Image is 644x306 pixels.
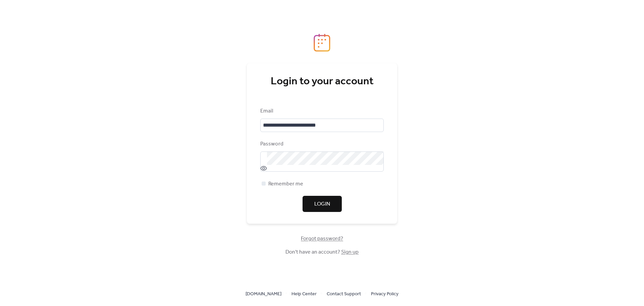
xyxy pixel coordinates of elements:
[371,290,398,298] a: Privacy Policy
[260,107,382,115] div: Email
[327,290,361,298] a: Contact Support
[260,75,384,88] div: Login to your account
[260,140,382,148] div: Password
[268,180,303,188] span: Remember me
[291,290,317,298] a: Help Center
[314,34,330,52] img: logo
[303,196,342,212] button: Login
[285,248,359,256] span: Don't have an account?
[341,247,359,257] a: Sign up
[327,290,361,298] span: Contact Support
[371,290,398,298] span: Privacy Policy
[246,290,281,298] a: [DOMAIN_NAME]
[246,290,281,298] span: [DOMAIN_NAME]
[291,290,317,298] span: Help Center
[301,235,343,243] span: Forgot password?
[301,237,343,241] a: Forgot password?
[314,200,330,208] span: Login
